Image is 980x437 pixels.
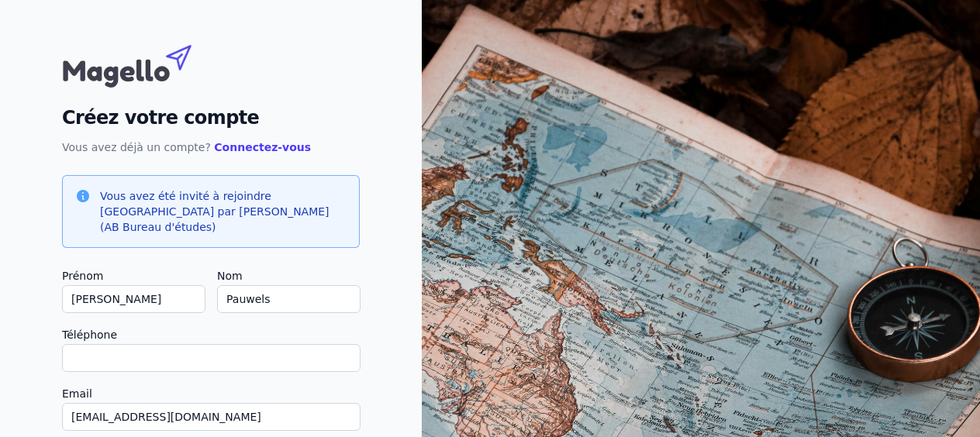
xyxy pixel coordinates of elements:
a: Connectez-vous [214,141,311,153]
label: Prénom [62,267,205,285]
label: Nom [217,267,360,285]
h2: Créez votre compte [62,104,360,132]
h3: Vous avez été invité à rejoindre [GEOGRAPHIC_DATA] par [PERSON_NAME] (AB Bureau d'études) [100,188,347,235]
label: Téléphone [62,325,360,344]
label: Email [62,384,360,403]
p: Vous avez déjà un compte? [62,138,360,157]
img: Magello [62,37,225,91]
